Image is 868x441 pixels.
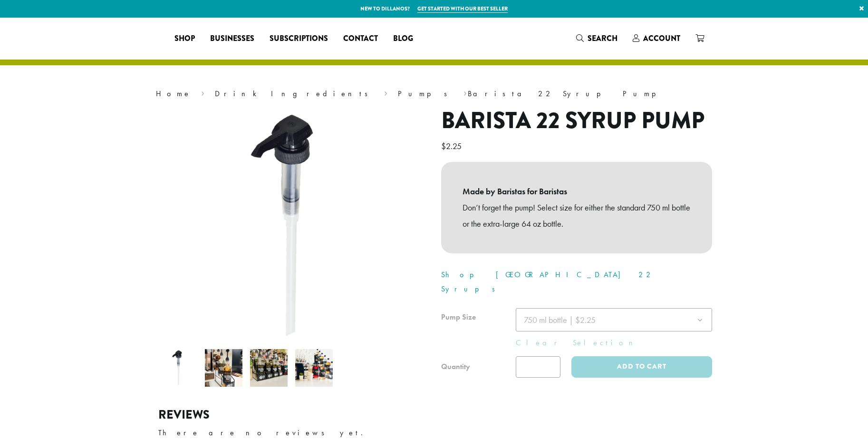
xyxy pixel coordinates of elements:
span: Search [588,33,617,44]
span: › [463,85,467,100]
a: Pumps [398,89,453,99]
a: Shop [GEOGRAPHIC_DATA] 22 Syrups [441,270,654,294]
span: › [384,85,387,100]
a: Shop [167,31,203,46]
a: Home [156,89,191,99]
span: Account [643,33,680,44]
img: Barista 22 Syrup Pump - Image 4 [295,349,333,387]
span: Businesses [210,33,254,45]
p: Don’t forget the pump! Select size for either the standard 750 ml bottle or the extra-large 64 oz... [463,200,691,232]
a: Get started with our best seller [417,5,508,13]
b: Made by Baristas for Baristas [463,183,691,200]
h2: Reviews [158,408,710,422]
span: › [201,85,204,100]
h1: Barista 22 Syrup Pump [441,107,712,135]
img: Barista 22 Syrup Pump - Image 2 [205,349,242,387]
span: Shop [174,33,195,45]
a: Drink Ingredients [215,89,374,99]
img: Barista 22 Syrup Pump - Image 3 [250,349,288,387]
nav: Breadcrumb [156,88,712,100]
p: There are no reviews yet. [158,426,710,440]
span: $ [441,140,446,151]
span: Blog [393,33,413,45]
img: Barista 22 Syrup Pump [160,349,197,387]
span: Contact [343,33,378,45]
bdi: 2.25 [441,140,464,151]
a: Search [569,30,625,46]
span: Subscriptions [270,33,328,45]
